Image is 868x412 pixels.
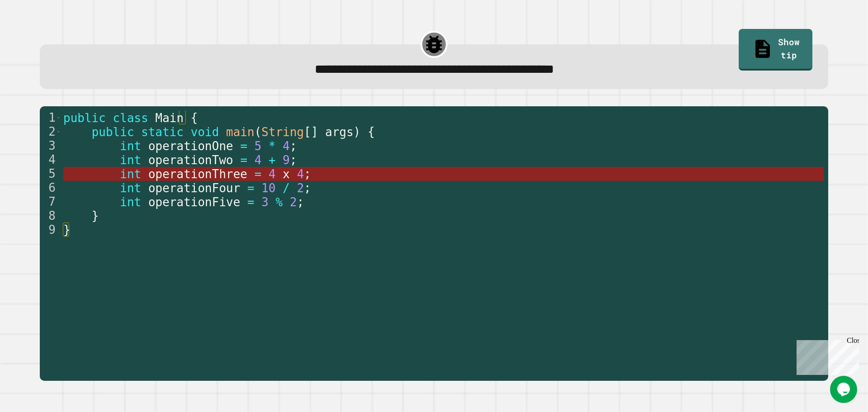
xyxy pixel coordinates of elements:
[269,167,276,181] span: 4
[269,153,276,167] span: +
[283,181,290,195] span: /
[275,195,283,209] span: %
[739,29,812,71] a: Show tip
[247,195,255,209] span: =
[261,181,275,195] span: 10
[254,153,261,167] span: 4
[63,111,106,125] span: public
[325,125,354,139] span: args
[56,125,61,139] span: Toggle code folding, rows 2 through 8
[148,153,233,167] span: operationTwo
[793,336,859,375] iframe: chat widget
[226,125,255,139] span: main
[261,125,304,139] span: String
[148,195,240,209] span: operationFive
[254,167,261,181] span: =
[56,111,61,125] span: Toggle code folding, rows 1 through 9
[297,181,304,195] span: 2
[148,139,233,153] span: operationOne
[155,111,184,125] span: Main
[40,223,61,237] div: 9
[120,139,141,153] span: int
[40,153,61,167] div: 4
[40,139,61,153] div: 3
[40,111,61,125] div: 1
[148,181,240,195] span: operationFour
[254,139,261,153] span: 5
[40,125,61,139] div: 2
[120,167,141,181] span: int
[190,125,219,139] span: void
[247,181,255,195] span: =
[91,125,134,139] span: public
[40,181,61,195] div: 6
[283,167,290,181] span: x
[240,153,247,167] span: =
[113,111,148,125] span: class
[4,4,62,57] div: Chat with us now!Close
[290,195,297,209] span: 2
[120,195,141,209] span: int
[40,195,61,209] div: 7
[830,376,859,403] iframe: chat widget
[40,209,61,223] div: 8
[120,181,141,195] span: int
[120,153,141,167] span: int
[283,153,290,167] span: 9
[297,167,304,181] span: 4
[261,195,269,209] span: 3
[240,139,247,153] span: =
[40,167,61,181] div: 5
[283,139,290,153] span: 4
[148,167,247,181] span: operationThree
[141,125,184,139] span: static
